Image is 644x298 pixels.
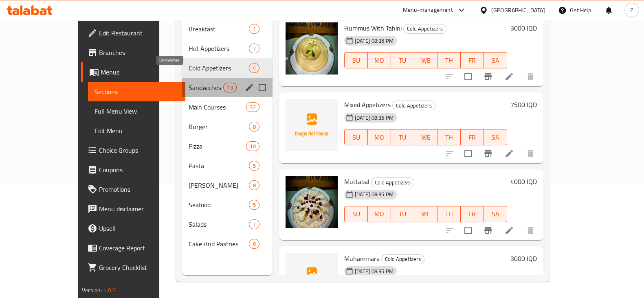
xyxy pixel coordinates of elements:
[249,63,259,73] div: items
[95,87,179,96] span: Sections
[418,131,434,143] span: WE
[371,177,414,187] div: Cold Appetizers
[441,55,457,66] span: TH
[99,28,179,38] span: Edit Restaurant
[189,141,246,151] span: Pizza
[382,254,424,264] span: Cold Appetizers
[478,221,498,240] button: Branch-specific-item
[249,162,259,170] span: 5
[243,81,255,94] button: edit
[348,208,365,220] span: SU
[182,215,273,234] div: Salads7
[344,206,368,222] button: SU
[182,16,273,257] nav: Menu sections
[464,208,481,220] span: FR
[286,99,338,151] img: Mixed Appetizers
[189,63,249,73] span: Cold Appetizers
[182,58,273,78] div: Cold Appetizers4
[344,252,380,265] span: Muhammara
[81,140,185,160] a: Choice Groups
[368,52,391,68] button: MO
[249,161,259,171] div: items
[189,161,249,171] span: Pasta
[391,52,414,68] button: TU
[344,22,402,34] span: Hummus With Tahini
[441,208,457,220] span: TH
[81,180,185,199] a: Promotions
[352,191,397,198] span: [DATE] 08:35 PM
[286,176,338,228] img: Muttabal
[371,55,388,66] span: MO
[189,44,249,53] span: Hot Appetizers
[371,208,388,220] span: MO
[371,131,388,143] span: MO
[182,136,273,156] div: Pizza10
[521,221,540,240] button: delete
[99,223,179,233] span: Upsell
[510,253,537,264] h6: 3000 IQD
[394,55,411,66] span: TU
[510,22,537,34] h6: 3000 IQD
[88,101,185,121] a: Full Menu View
[88,121,185,140] a: Edit Menu
[348,55,365,66] span: SU
[484,129,507,145] button: SA
[368,129,391,145] button: MO
[464,55,481,66] span: FR
[189,200,249,210] span: Seafood
[88,82,185,101] a: Sections
[182,195,273,215] div: Seafood5
[249,64,259,72] span: 4
[352,114,397,122] span: [DATE] 08:35 PM
[81,43,185,62] a: Branches
[81,160,185,180] a: Coupons
[182,39,273,58] div: Hot Appetizers7
[344,129,368,145] button: SU
[81,219,185,238] a: Upsell
[99,184,179,194] span: Promotions
[478,67,498,86] button: Branch-specific-item
[182,117,273,136] div: Burger8
[393,101,435,110] span: Cold Appetizers
[461,206,484,222] button: FR
[521,67,540,86] button: delete
[391,206,414,222] button: TU
[182,175,273,195] div: [PERSON_NAME]8
[223,83,236,92] div: items
[249,219,259,229] div: items
[189,239,249,249] div: Cake And Pastries
[459,222,477,239] span: Select to update
[99,204,179,214] span: Menu disclaimer
[249,182,259,189] span: 8
[182,234,273,254] div: Cake And Pastries6
[437,206,461,222] button: TH
[249,239,259,249] div: items
[418,55,434,66] span: WE
[437,52,461,68] button: TH
[249,24,259,34] div: items
[404,24,446,33] span: Cold Appetizers
[246,142,259,150] span: 10
[189,102,246,112] div: Main Courses
[81,258,185,277] a: Grocery Checklist
[391,129,414,145] button: TU
[461,52,484,68] button: FR
[368,206,391,222] button: MO
[101,67,179,77] span: Menus
[224,84,236,92] span: 13
[344,52,368,68] button: SU
[81,23,185,43] a: Edit Restaurant
[352,37,397,45] span: [DATE] 08:35 PM
[504,226,514,235] a: Edit menu item
[249,240,259,248] span: 6
[103,285,116,296] span: 1.0.0
[249,221,259,228] span: 7
[95,126,179,136] span: Edit Menu
[99,263,179,272] span: Grocery Checklist
[189,219,249,229] span: Salads
[403,24,446,34] div: Cold Appetizers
